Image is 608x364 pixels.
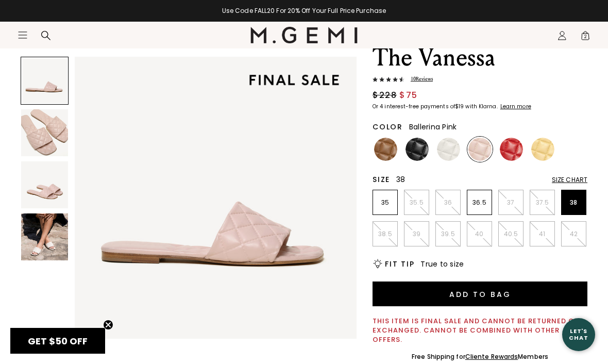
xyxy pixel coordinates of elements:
[396,174,406,185] span: 38
[530,198,554,207] p: 37.5
[500,103,531,110] klarna-placement-style-cta: Learn more
[385,260,414,268] h2: Fit Tip
[18,30,28,40] button: Open site menu
[373,75,587,85] a: 10Reviews
[399,89,418,102] span: $75
[468,138,492,161] img: Ballerina Pink
[373,282,587,306] button: Add to Bag
[21,213,68,260] img: The Vanessa
[455,103,464,110] klarna-placement-style-amount: $19
[580,32,590,43] span: 2
[404,75,433,83] span: 10 Review s
[412,353,548,361] div: Free Shipping for Members
[103,320,113,330] button: Close teaser
[420,259,464,269] span: True to size
[404,230,429,238] p: 39
[250,27,358,43] img: M.Gemi
[562,230,586,238] p: 42
[530,230,554,238] p: 41
[373,198,397,207] p: 35
[552,176,587,184] div: Size Chart
[531,138,554,161] img: Butter
[28,335,88,348] span: GET $50 OFF
[436,198,460,207] p: 36
[238,63,350,97] img: final sale tag
[562,198,586,207] p: 38
[373,89,397,102] span: $228
[562,328,595,341] div: Let's Chat
[499,198,523,207] p: 37
[437,138,460,161] img: Ivory
[10,328,105,354] div: GET $50 OFFClose teaser
[373,175,390,184] h2: Size
[373,317,587,344] div: This item is final sale and cannot be returned or exchanged. Cannot be combined with other offers.
[436,230,460,238] p: 39.5
[465,352,518,361] a: Cliente Rewards
[465,103,499,110] klarna-placement-style-body: with Klarna
[467,230,492,238] p: 40
[467,198,492,207] p: 36.5
[499,230,523,238] p: 40.5
[409,122,457,132] span: Ballerina Pink
[373,103,455,110] klarna-placement-style-body: Or 4 interest-free payments of
[404,198,429,207] p: 35.5
[373,123,403,131] h2: Color
[499,104,531,110] a: Learn more
[75,57,357,339] img: The Vanessa
[374,138,397,161] img: Tan
[21,161,68,208] img: The Vanessa
[373,230,397,238] p: 38.5
[500,138,523,161] img: Lipstick
[406,138,429,161] img: Black
[21,109,68,156] img: The Vanessa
